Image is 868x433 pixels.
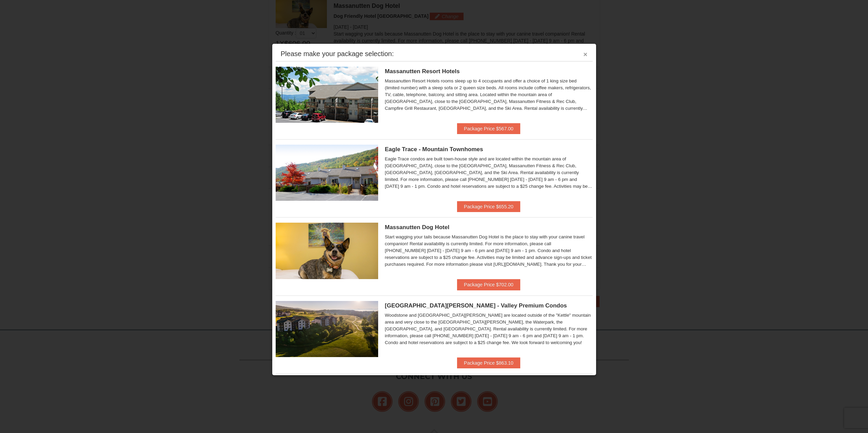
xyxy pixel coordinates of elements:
span: Massanutten Resort Hotels [385,68,460,75]
img: 19219026-1-e3b4ac8e.jpg [276,67,378,123]
div: Please make your package selection: [281,50,394,57]
div: Eagle Trace condos are built town-house style and are located within the mountain area of [GEOGRA... [385,156,593,190]
button: Package Price $702.00 [457,279,520,290]
img: 27428181-5-81c892a3.jpg [276,223,378,279]
span: Eagle Trace - Mountain Townhomes [385,146,483,153]
button: × [583,51,588,58]
button: Package Price $567.00 [457,123,520,134]
span: [GEOGRAPHIC_DATA][PERSON_NAME] - Valley Premium Condos [385,302,567,309]
button: Package Price $863.10 [457,357,520,368]
img: 19218983-1-9b289e55.jpg [276,145,378,201]
div: Woodstone and [GEOGRAPHIC_DATA][PERSON_NAME] are located outside of the "Kettle" mountain area an... [385,312,593,346]
div: Massanutten Resort Hotels rooms sleep up to 4 occupants and offer a choice of 1 king size bed (li... [385,78,593,112]
div: Start wagging your tails because Massanutten Dog Hotel is the place to stay with your canine trav... [385,234,593,268]
button: Package Price $655.20 [457,201,520,212]
img: 19219041-4-ec11c166.jpg [276,301,378,357]
span: Massanutten Dog Hotel [385,224,450,231]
